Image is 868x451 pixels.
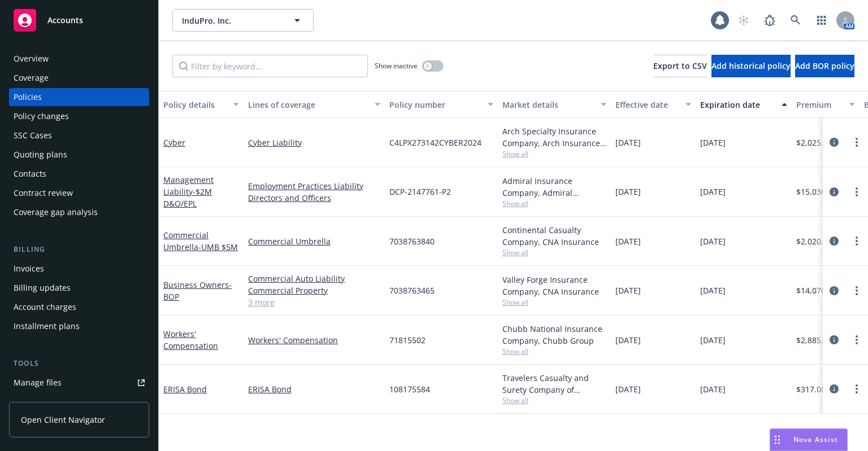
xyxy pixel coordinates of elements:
div: Admiral Insurance Company, Admiral Insurance Group ([PERSON_NAME] Corporation), RT Specialty Insu... [502,175,606,199]
a: Commercial Umbrella [248,235,380,247]
span: Show all [502,347,606,356]
div: Tools [9,358,149,369]
a: Quoting plans [9,146,149,164]
a: Commercial Auto Liability [248,273,380,284]
a: Manage files [9,374,149,392]
div: Travelers Casualty and Surety Company of America, Travelers Insurance [502,372,606,396]
span: $2,885.00 [796,334,832,346]
div: Installment plans [14,317,80,335]
div: Billing [9,244,149,255]
a: circleInformation [827,333,841,347]
div: Coverage gap analysis [14,203,98,221]
span: Add BOR policy [795,60,854,71]
button: Policy details [159,91,244,118]
a: Policies [9,88,149,106]
button: Market details [498,91,611,118]
span: [DATE] [700,235,726,247]
a: Directors and Officers [248,192,380,204]
a: Accounts [9,5,149,36]
a: Account charges [9,298,149,316]
span: [DATE] [615,235,641,247]
div: Chubb National Insurance Company, Chubb Group [502,323,606,347]
span: - BOP [163,279,232,302]
a: Policy changes [9,107,149,125]
a: Management Liability [163,174,214,209]
span: $14,076.00 [796,284,837,296]
span: [DATE] [700,334,726,346]
span: Show all [502,149,606,159]
a: Switch app [810,9,833,32]
span: Export to CSV [653,60,707,71]
div: Manage files [14,374,62,392]
a: Cyber [163,137,185,148]
a: Workers' Compensation [248,334,380,346]
a: more [850,333,863,347]
a: Billing updates [9,279,149,297]
span: [DATE] [615,186,641,198]
div: Policy details [163,99,227,111]
button: Export to CSV [653,55,707,77]
span: Show all [502,248,606,257]
span: $317.00 [796,383,826,395]
a: circleInformation [827,185,841,199]
a: Coverage gap analysis [9,203,149,221]
div: Account charges [14,298,76,316]
div: Invoices [14,260,44,278]
a: circleInformation [827,382,841,396]
div: Policies [14,88,42,106]
div: Lines of coverage [248,99,368,111]
button: Policy number [385,91,498,118]
span: $2,025.00 [796,137,832,148]
a: Workers' Compensation [163,329,218,351]
div: Valley Forge Insurance Company, CNA Insurance [502,274,606,297]
div: Overview [14,50,49,68]
span: Show all [502,396,606,405]
button: Premium [792,91,860,118]
button: Add historical policy [711,55,791,77]
a: ERISA Bond [163,384,207,395]
a: ERISA Bond [248,383,380,395]
span: [DATE] [615,334,641,346]
div: Policy number [389,99,481,111]
a: Installment plans [9,317,149,335]
a: Invoices [9,260,149,278]
a: circleInformation [827,135,841,149]
a: Report a Bug [758,9,781,32]
a: more [850,234,863,248]
a: Commercial Property [248,284,380,296]
div: Quoting plans [14,146,67,164]
span: Show all [502,199,606,208]
a: Cyber Liability [248,137,380,148]
div: Policy changes [14,107,69,125]
span: [DATE] [700,383,726,395]
div: SSC Cases [14,126,52,145]
span: $15,036.00 [796,186,837,198]
button: Nova Assist [770,428,848,451]
a: more [850,135,863,149]
span: Nova Assist [793,435,838,444]
input: Filter by keyword... [172,55,368,77]
a: more [850,284,863,297]
span: 71815502 [389,334,426,346]
div: Expiration date [700,99,775,111]
div: Drag to move [770,429,784,450]
a: Business Owners [163,279,232,302]
div: Continental Casualty Company, CNA Insurance [502,224,606,248]
span: Add historical policy [711,60,791,71]
a: more [850,382,863,396]
span: [DATE] [615,137,641,148]
button: InduPro, Inc. [172,9,314,32]
span: Open Client Navigator [21,414,105,426]
button: Effective date [611,91,696,118]
div: Arch Specialty Insurance Company, Arch Insurance Company, Coalition Insurance Solutions (MGA), CR... [502,125,606,149]
div: Contract review [14,184,73,202]
button: Add BOR policy [795,55,854,77]
a: Overview [9,50,149,68]
span: [DATE] [615,383,641,395]
span: - UMB $5M [198,242,238,252]
a: Start snowing [732,9,755,32]
span: Show inactive [375,61,418,71]
a: Contract review [9,184,149,202]
button: Lines of coverage [244,91,385,118]
span: 108175584 [389,383,430,395]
